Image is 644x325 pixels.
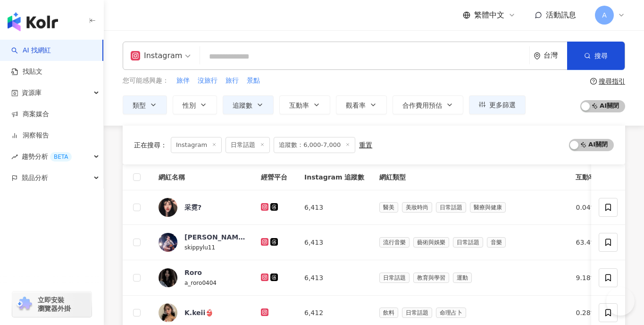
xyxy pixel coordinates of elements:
[176,76,190,86] span: 旅伴
[198,76,217,86] span: 沒旅行
[393,95,463,114] button: 合作費用預估
[487,237,506,248] span: 音樂
[226,76,239,86] span: 旅行
[346,102,366,109] span: 觀看率
[171,137,222,153] span: Instagram
[159,303,177,322] img: KOL Avatar
[12,291,92,317] a: chrome extension立即安裝 瀏覽器外掛
[402,202,432,213] span: 美妝時尚
[159,303,246,322] a: KOL AvatarK.keii👙
[38,296,71,313] span: 立即安裝 瀏覽器外掛
[159,268,246,288] a: KOL AvatarRoroa_roro0404
[576,273,605,283] div: 9.18%
[413,237,449,248] span: 藝術與娛樂
[176,76,190,86] button: 旅伴
[123,76,169,86] span: 您可能感興趣：
[159,198,177,217] img: KOL Avatar
[470,202,506,213] span: 醫療與健康
[134,141,167,149] span: 正在搜尋 ：
[173,95,217,114] button: 性別
[183,102,196,109] span: 性別
[534,52,541,60] span: environment
[159,232,246,252] a: KOL Avatar[PERSON_NAME]skippylu11
[11,67,42,77] a: 找貼文
[233,102,252,109] span: 追蹤數
[184,280,217,286] span: a_roro0404
[297,190,372,225] td: 6,413
[15,297,33,312] img: chrome extension
[50,152,72,162] div: BETA
[11,131,49,140] a: 洞察報告
[379,308,398,318] span: 飲料
[489,101,516,109] span: 更多篩選
[546,10,576,19] span: 活動訊息
[590,78,597,85] span: question-circle
[567,42,625,70] button: 搜尋
[159,198,246,217] a: KOL Avatar采霓?
[225,76,239,86] button: 旅行
[379,273,410,283] span: 日常話題
[151,164,253,190] th: 網紅名稱
[436,308,466,318] span: 命理占卜
[159,233,177,252] img: KOL Avatar
[297,164,372,190] th: Instagram 追蹤數
[11,154,18,160] span: rise
[576,308,605,318] div: 0.28%
[544,51,567,60] div: 台灣
[576,202,605,213] div: 0.04%
[413,273,449,283] span: 教育與學習
[297,225,372,260] td: 6,413
[402,102,442,109] span: 合作費用預估
[289,102,309,109] span: 互動率
[11,110,49,119] a: 商案媒合
[133,102,146,109] span: 類型
[379,237,410,248] span: 流行音樂
[131,48,182,63] div: Instagram
[599,77,625,85] div: 搜尋指引
[469,95,526,114] button: 更多篩選
[11,46,51,55] a: searchAI 找網紅
[184,268,202,277] div: Roro
[159,268,177,287] img: KOL Avatar
[226,137,270,153] span: 日常話題
[223,95,274,114] button: 追蹤數
[22,167,48,188] span: 競品分析
[602,10,607,20] span: A
[184,308,213,317] div: K.keii👙
[372,164,568,190] th: 網紅類型
[474,10,504,20] span: 繁體中文
[576,237,605,248] div: 63.4%
[197,76,218,86] button: 沒旅行
[8,12,58,31] img: logo
[297,260,372,296] td: 6,413
[184,232,246,242] div: [PERSON_NAME]
[436,202,466,213] span: 日常話題
[279,95,330,114] button: 互動率
[253,164,297,190] th: 經營平台
[22,82,42,103] span: 資源庫
[379,202,398,213] span: 醫美
[184,203,201,212] div: 采霓?
[123,95,167,114] button: 類型
[402,308,432,318] span: 日常話題
[184,244,215,251] span: skippylu11
[606,287,635,316] iframe: Help Scout Beacon - Open
[594,52,608,60] span: 搜尋
[576,172,595,182] span: 互動率
[247,76,260,86] span: 景點
[359,141,372,149] div: 重置
[453,237,483,248] span: 日常話題
[336,95,387,114] button: 觀看率
[22,146,72,167] span: 趨勢分析
[274,137,355,153] span: 追蹤數：6,000-7,000
[453,273,472,283] span: 運動
[246,76,260,86] button: 景點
